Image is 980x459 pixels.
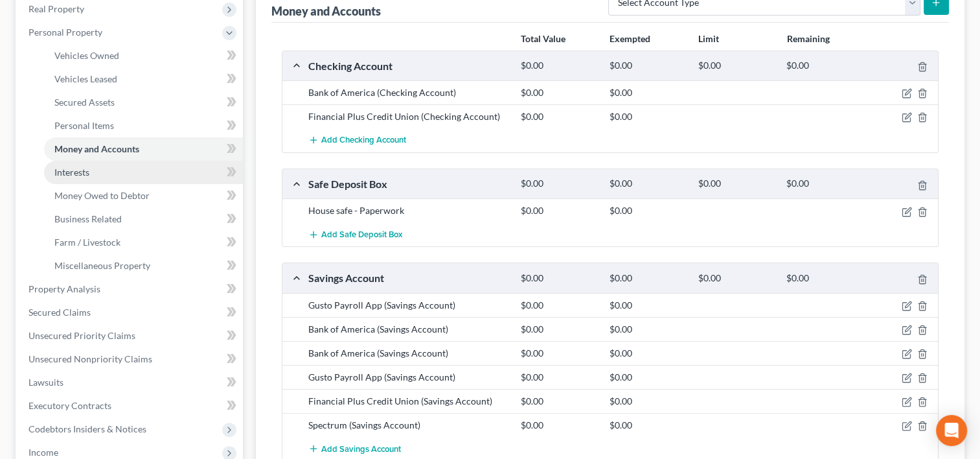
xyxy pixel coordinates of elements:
strong: Limit [698,33,719,44]
div: $0.00 [514,299,603,312]
a: Unsecured Priority Claims [18,324,243,347]
div: $0.00 [514,347,603,360]
span: Business Related [54,213,122,224]
span: Interests [54,167,89,178]
div: Financial Plus Credit Union (Savings Account) [302,395,514,408]
div: House safe - Paperwork [302,204,514,217]
strong: Total Value [521,33,565,44]
div: $0.00 [514,323,603,336]
div: $0.00 [603,347,692,360]
div: Savings Account [302,271,514,285]
div: $0.00 [514,204,603,217]
div: $0.00 [514,371,603,384]
div: $0.00 [603,371,692,384]
div: $0.00 [603,395,692,408]
span: Lawsuits [28,377,63,388]
a: Unsecured Nonpriority Claims [18,347,243,371]
span: Unsecured Nonpriority Claims [28,353,152,364]
div: $0.00 [514,272,603,285]
div: $0.00 [514,110,603,123]
span: Income [28,447,58,458]
div: $0.00 [514,419,603,432]
div: $0.00 [603,204,692,217]
button: Add Checking Account [308,128,406,152]
a: Interests [44,161,243,184]
div: $0.00 [514,178,603,190]
a: Vehicles Owned [44,44,243,67]
div: Gusto Payroll App (Savings Account) [302,371,514,384]
div: $0.00 [603,110,692,123]
div: Money and Accounts [271,3,381,19]
div: $0.00 [691,178,780,190]
div: $0.00 [780,178,869,190]
a: Money Owed to Debtor [44,184,243,207]
span: Money and Accounts [54,143,139,154]
div: $0.00 [603,60,692,72]
span: Executory Contracts [28,400,111,411]
span: Real Property [28,3,84,14]
span: Money Owed to Debtor [54,190,150,201]
div: $0.00 [514,395,603,408]
div: Safe Deposit Box [302,177,514,191]
a: Property Analysis [18,277,243,301]
a: Miscellaneous Property [44,254,243,277]
span: Secured Assets [54,97,115,108]
div: Financial Plus Credit Union (Checking Account) [302,110,514,123]
div: $0.00 [514,60,603,72]
div: $0.00 [780,272,869,285]
div: $0.00 [780,60,869,72]
span: Codebtors Insiders & Notices [28,423,146,434]
div: $0.00 [691,60,780,72]
span: Add Checking Account [321,135,406,146]
a: Lawsuits [18,371,243,394]
a: Vehicles Leased [44,67,243,91]
span: Unsecured Priority Claims [28,330,135,341]
button: Add Safe Deposit Box [308,222,402,246]
span: Vehicles Leased [54,73,117,84]
span: Add Safe Deposit Box [321,230,402,240]
strong: Remaining [787,33,830,44]
div: Bank of America (Savings Account) [302,323,514,336]
div: Bank of America (Checking Account) [302,86,514,99]
div: Checking Account [302,59,514,73]
a: Secured Claims [18,301,243,324]
div: $0.00 [691,272,780,285]
a: Executory Contracts [18,394,243,418]
strong: Exempted [610,33,650,44]
span: Vehicles Owned [54,50,119,61]
div: $0.00 [603,272,692,285]
div: Bank of America (Savings Account) [302,347,514,360]
span: Personal Property [28,27,102,38]
span: Personal Items [54,120,114,131]
div: Open Intercom Messenger [936,415,967,446]
a: Money and Accounts [44,137,243,161]
a: Secured Assets [44,91,243,114]
a: Personal Items [44,114,243,137]
div: Spectrum (Savings Account) [302,419,514,432]
div: $0.00 [514,86,603,99]
span: Miscellaneous Property [54,260,150,271]
div: $0.00 [603,419,692,432]
span: Secured Claims [28,307,91,318]
span: Farm / Livestock [54,237,120,248]
div: $0.00 [603,323,692,336]
div: $0.00 [603,299,692,312]
a: Business Related [44,207,243,231]
div: Gusto Payroll App (Savings Account) [302,299,514,312]
span: Property Analysis [28,283,100,294]
span: Add Savings Account [321,443,401,454]
a: Farm / Livestock [44,231,243,254]
div: $0.00 [603,86,692,99]
div: $0.00 [603,178,692,190]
